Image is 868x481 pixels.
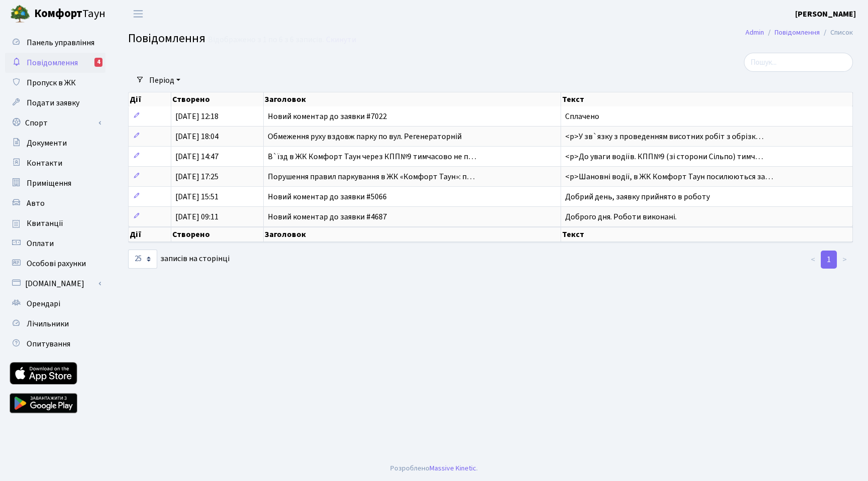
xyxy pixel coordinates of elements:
span: Опитування [27,338,70,349]
div: 4 [94,58,102,67]
b: [PERSON_NAME] [795,9,856,20]
span: Лічильники [27,318,69,329]
a: Повідомлення [775,27,820,38]
a: Приміщення [5,173,105,193]
a: 1 [821,251,837,269]
a: Квитанції [5,213,105,233]
span: Новий коментар до заявки #5066 [268,191,387,202]
nav: breadcrumb [730,22,868,43]
span: [DATE] 09:11 [175,211,219,222]
span: Порушення правил паркування в ЖК «Комфорт Таун»: п… [268,171,475,182]
span: Документи [27,138,67,149]
a: [DOMAIN_NAME] [5,274,105,294]
span: [DATE] 18:04 [175,131,219,142]
th: Текст [561,92,853,106]
th: Заголовок [264,92,561,106]
span: <p>Шановні водії, в ЖК Комфорт Таун посилюються за… [565,171,773,182]
span: Орендарі [27,298,60,309]
a: Опитування [5,334,105,354]
span: Подати заявку [27,97,79,108]
th: Створено [171,92,264,106]
a: Орендарі [5,294,105,314]
span: Оплати [27,238,54,249]
a: Авто [5,193,105,213]
th: Текст [561,227,853,242]
a: Admin [745,27,764,38]
span: Панель управління [27,37,94,48]
span: В`їзд в ЖК Комфорт Таун через КПП№9 тимчасово не п… [268,151,476,162]
li: Список [820,27,853,38]
span: [DATE] 17:25 [175,171,219,182]
span: Повідомлення [27,57,78,68]
span: Приміщення [27,178,71,189]
a: Документи [5,133,105,153]
span: Авто [27,198,45,209]
a: Пропуск в ЖК [5,73,105,93]
label: записів на сторінці [128,250,230,269]
span: Новий коментар до заявки #7022 [268,111,387,122]
a: Спорт [5,113,105,133]
b: Комфорт [34,6,82,22]
span: Повідомлення [128,30,205,47]
span: [DATE] 14:47 [175,151,219,162]
span: Особові рахунки [27,258,86,269]
span: <p>У зв`язку з проведенням висотних робіт з обрізк… [565,131,764,142]
div: Розроблено . [390,463,478,474]
a: Подати заявку [5,93,105,113]
span: Квитанції [27,218,63,229]
a: Панель управління [5,33,105,53]
a: Massive Kinetic [429,463,476,473]
a: Повідомлення4 [5,53,105,73]
span: Добрий день, заявку прийнято в роботу [565,191,710,202]
div: Відображено з 1 по 6 з 6 записів. [208,35,324,45]
th: Заголовок [264,227,561,242]
a: Особові рахунки [5,254,105,274]
input: Пошук... [744,53,853,72]
th: Дії [129,227,171,242]
a: Період [145,72,184,89]
img: logo.png [10,4,30,24]
span: Контакти [27,158,62,169]
th: Дії [129,92,171,106]
span: <p>До уваги водіїв. КПП№9 (зі сторони Сільпо) тимч… [565,151,763,162]
th: Створено [171,227,264,242]
a: Скинути [326,35,356,45]
span: [DATE] 15:51 [175,191,219,202]
span: Новий коментар до заявки #4687 [268,211,387,222]
button: Переключити навігацію [126,6,151,22]
span: Пропуск в ЖК [27,77,76,88]
span: Доброго дня. Роботи виконані. [565,211,677,222]
span: [DATE] 12:18 [175,111,219,122]
a: Оплати [5,233,105,254]
a: [PERSON_NAME] [795,8,856,20]
a: Контакти [5,153,105,173]
select: записів на сторінці [128,250,157,269]
span: Обмеження руху вздовж парку по вул. Регенераторній [268,131,462,142]
span: Сплачено [565,111,599,122]
span: Таун [34,6,105,23]
a: Лічильники [5,314,105,334]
